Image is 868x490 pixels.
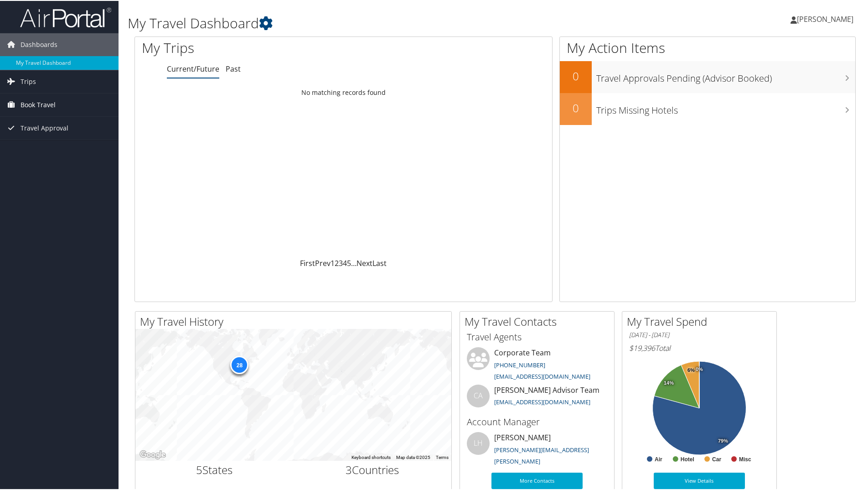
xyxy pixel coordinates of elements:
span: Dashboards [21,32,57,55]
tspan: 6% [687,367,695,372]
div: LH [467,431,490,454]
span: Trips [21,69,36,92]
span: Map data ©2025 [396,454,430,459]
span: $19,396 [629,342,655,352]
td: No matching records found [135,83,552,100]
button: Keyboard shortcuts [351,454,391,460]
img: airportal-logo.png [20,6,111,27]
h3: Travel Approvals Pending (Advisor Booked) [596,67,855,84]
h1: My Travel Dashboard [128,13,618,32]
span: Travel Approval [21,116,68,139]
h3: Travel Agents [467,330,607,343]
h3: Trips Missing Hotels [596,99,855,116]
text: Hotel [681,455,694,462]
a: [EMAIL_ADDRESS][DOMAIN_NAME] [494,397,590,405]
a: [EMAIL_ADDRESS][DOMAIN_NAME] [494,371,590,380]
a: Last [372,257,387,267]
a: Current/Future [167,63,219,73]
a: View Details [654,472,745,488]
a: 1 [331,257,335,267]
a: [PERSON_NAME][EMAIL_ADDRESS][PERSON_NAME] [494,445,589,465]
a: [PERSON_NAME] [790,5,863,32]
text: Air [655,455,662,462]
h1: My Trips [142,37,372,57]
div: CA [467,384,490,407]
a: Open this area in Google Maps (opens a new window) [138,448,168,460]
a: More Contacts [491,472,583,488]
a: 4 [343,257,347,267]
a: [PHONE_NUMBER] [494,360,545,368]
li: Corporate Team [462,346,612,384]
text: Car [712,455,721,462]
tspan: 79% [718,438,728,443]
a: 0Trips Missing Hotels [560,92,855,124]
img: Google [138,448,168,460]
tspan: 0% [696,366,703,371]
tspan: 14% [664,380,674,385]
h2: My Travel History [140,313,451,328]
a: First [300,257,315,267]
h2: 0 [560,99,592,115]
h2: States [142,461,287,477]
h6: [DATE] - [DATE] [629,330,770,339]
h1: My Action Items [560,37,855,57]
a: 0Travel Approvals Pending (Advisor Booked) [560,60,855,92]
span: 3 [346,461,352,476]
a: Terms (opens in new tab) [436,454,449,459]
a: 2 [335,257,339,267]
span: Book Travel [21,93,56,115]
a: 5 [347,257,351,267]
span: … [351,257,356,267]
a: Next [356,257,372,267]
li: [PERSON_NAME] [462,431,612,469]
h2: My Travel Contacts [465,313,614,328]
a: Past [226,63,241,73]
div: 28 [230,354,248,373]
li: [PERSON_NAME] Advisor Team [462,384,612,413]
h2: Countries [300,461,445,477]
h2: My Travel Spend [627,313,776,328]
span: 5 [196,461,202,476]
h2: 0 [560,68,592,83]
h3: Account Manager [467,415,607,427]
span: [PERSON_NAME] [797,13,853,23]
h6: Total [629,342,770,352]
a: Prev [315,257,331,267]
a: 3 [339,257,343,267]
text: Misc [739,455,751,462]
